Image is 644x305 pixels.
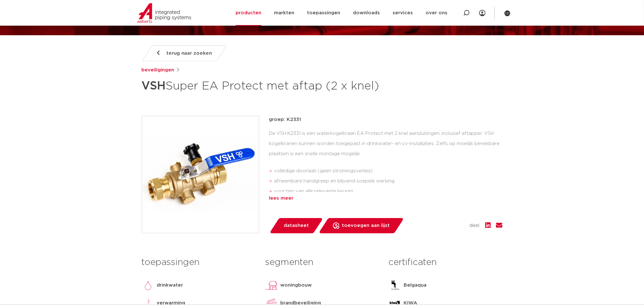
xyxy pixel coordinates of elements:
img: woningbouw [265,279,278,292]
li: voorzien van alle relevante keuren [274,186,503,196]
a: datasheet [269,218,323,233]
span: terug naar zoeken [166,48,212,58]
img: Product Image for VSH Super EA Protect met aftap (2 x knel) [142,116,259,233]
h3: certificaten [388,256,502,269]
li: volledige doorlaat (geen stromingsverlies) [274,166,503,176]
h1: Super EA Protect met aftap (2 x knel) [142,76,380,96]
p: groep: K2331 [269,116,503,123]
li: afneembare handgreep en blijvend soepele werking [274,176,503,186]
p: drinkwater [157,282,183,289]
div: De VSH K2331 is een waterkogelkraan EA Protect met 2 knel aansluitingen, inclusief aftapper. VSH ... [269,129,503,192]
h3: segmenten [265,256,379,269]
h3: toepassingen [142,256,256,269]
span: deel: [470,222,480,229]
a: terug naar zoeken [141,45,226,61]
p: Belgaqua [404,282,426,289]
div: lees meer [269,195,503,202]
img: drinkwater [142,279,154,292]
p: woningbouw [280,282,312,289]
strong: VSH [142,80,166,92]
a: beveiligingen [142,66,174,74]
span: datasheet [284,221,309,231]
img: Belgaqua [388,279,401,292]
span: toevoegen aan lijst [342,221,390,231]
